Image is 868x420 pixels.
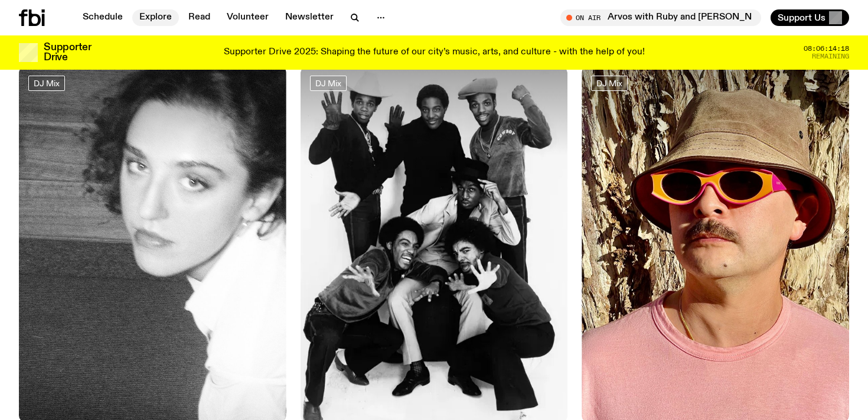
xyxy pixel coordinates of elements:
[310,76,347,91] a: DJ Mix
[181,9,217,26] a: Read
[804,45,849,52] span: 08:06:14:18
[591,76,628,91] a: DJ Mix
[44,43,91,63] h3: Supporter Drive
[224,47,645,58] p: Supporter Drive 2025: Shaping the future of our city’s music, arts, and culture - with the help o...
[771,9,849,26] button: Support Us
[278,9,341,26] a: Newsletter
[220,9,276,26] a: Volunteer
[28,76,65,91] a: DJ Mix
[76,9,130,26] a: Schedule
[34,79,60,87] span: DJ Mix
[560,9,761,26] button: On AirArvos with Ruby and [PERSON_NAME]
[812,53,849,60] span: Remaining
[315,79,341,87] span: DJ Mix
[778,12,825,23] span: Support Us
[132,9,179,26] a: Explore
[596,79,622,87] span: DJ Mix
